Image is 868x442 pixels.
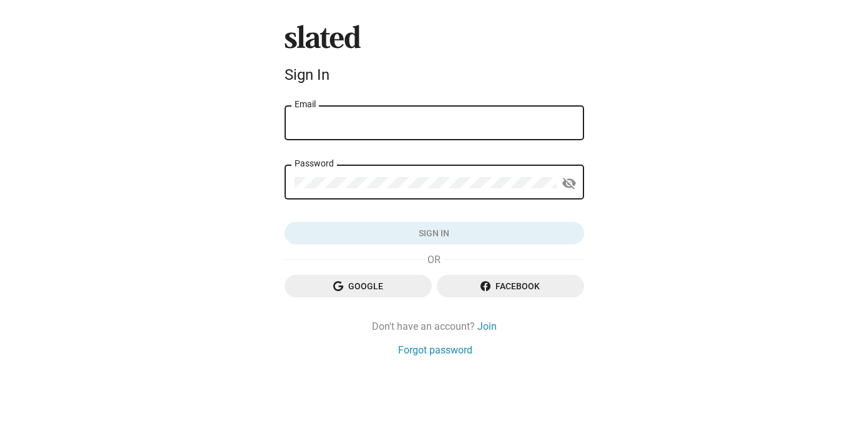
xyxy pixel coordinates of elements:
mat-icon: visibility_off [562,174,577,193]
sl-branding: Sign In [285,25,584,89]
button: Google [285,275,432,297]
button: Facebook [437,275,584,297]
a: Join [477,320,497,333]
div: Sign In [285,66,584,84]
a: Forgot password [398,344,472,357]
div: Don't have an account? [285,320,584,333]
span: Google [295,275,422,297]
button: Show password [557,171,582,196]
span: Facebook [447,275,574,297]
